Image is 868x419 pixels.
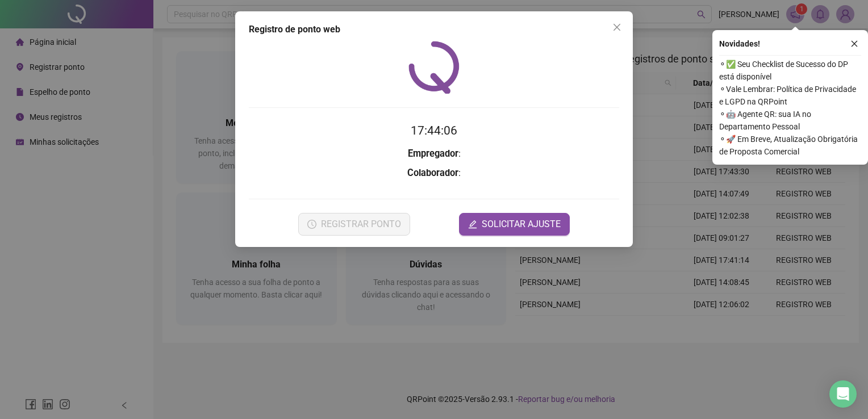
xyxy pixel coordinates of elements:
div: Registro de ponto web [249,23,619,36]
strong: Empregador [408,148,458,159]
time: 17:44:06 [411,124,457,137]
span: Novidades ! [719,37,760,50]
strong: Colaborador [407,167,458,178]
h3: : [249,146,619,161]
button: editSOLICITAR AJUSTE [459,213,570,236]
button: REGISTRAR PONTO [298,213,410,236]
div: Open Intercom Messenger [829,380,857,408]
button: Close [608,18,626,36]
img: QRPoint [408,41,460,94]
span: edit [468,220,477,229]
span: close [612,23,621,32]
span: ⚬ 🤖 Agente QR: sua IA no Departamento Pessoal [719,108,861,133]
span: ⚬ Vale Lembrar: Política de Privacidade e LGPD na QRPoint [719,83,861,108]
span: ⚬ 🚀 Em Breve, Atualização Obrigatória de Proposta Comercial [719,133,861,158]
span: ⚬ ✅ Seu Checklist de Sucesso do DP está disponível [719,58,861,83]
h3: : [249,166,619,181]
span: close [850,40,858,48]
span: SOLICITAR AJUSTE [482,217,561,231]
